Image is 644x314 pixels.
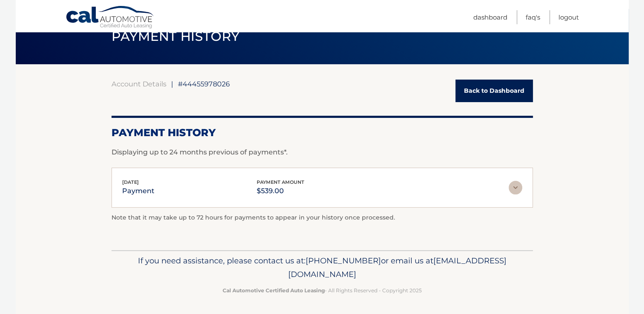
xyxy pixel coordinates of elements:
[112,213,533,223] p: Note that it may take up to 72 hours for payments to appear in your history once processed.
[526,10,540,24] a: FAQ's
[122,185,155,197] p: payment
[178,80,230,88] span: #44455978026
[117,254,527,281] p: If you need assistance, please contact us at: or email us at
[122,179,139,185] span: [DATE]
[223,287,325,294] strong: Cal Automotive Certified Auto Leasing
[288,256,507,279] span: [EMAIL_ADDRESS][DOMAIN_NAME]
[509,181,522,194] img: accordion-rest.svg
[112,147,533,157] p: Displaying up to 24 months previous of payments*.
[112,80,166,88] a: Account Details
[455,80,533,102] a: Back to Dashboard
[112,29,240,44] span: PAYMENT HISTORY
[171,80,173,88] span: |
[257,179,304,185] span: payment amount
[473,10,507,24] a: Dashboard
[117,286,527,295] p: - All Rights Reserved - Copyright 2025
[558,10,579,24] a: Logout
[306,256,381,265] span: [PHONE_NUMBER]
[66,6,155,30] a: Cal Automotive
[257,185,304,197] p: $539.00
[112,126,533,139] h2: Payment History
